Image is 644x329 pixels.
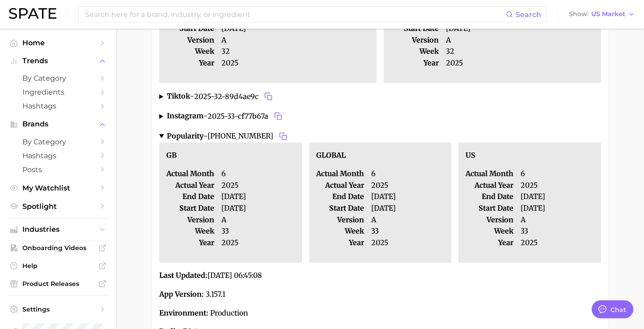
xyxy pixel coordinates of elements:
[22,138,94,146] span: by Category
[221,203,295,214] dd: [DATE]
[7,36,109,50] a: Home
[371,203,445,214] dd: [DATE]
[22,280,94,288] span: Product Releases
[446,57,594,69] dd: 2025
[521,225,594,237] dd: 33
[159,271,208,280] strong: Last Updated:
[221,237,295,249] dd: 2025
[221,168,295,180] dd: 6
[316,237,364,249] dl: year
[159,290,204,299] strong: App Version:
[166,225,214,237] dl: week
[190,92,194,101] span: -
[316,214,364,226] dl: version
[159,270,601,281] p: [DATE] 06:45:08
[7,99,109,113] a: Hashtags
[166,203,214,214] dl: start date
[371,168,445,180] dd: 6
[167,131,203,140] strong: popularity
[208,110,284,122] span: 2025-33-cf77b67a
[262,90,275,103] button: Copy 2025-32-89d4ae9c to clipboard
[22,39,94,47] span: Home
[466,225,513,237] dl: week
[521,168,594,180] dd: 6
[591,12,625,17] span: US Market
[166,191,214,203] dl: end date
[194,90,275,103] span: 2025-32-89d4ae9c
[166,168,214,180] dl: actual month
[316,180,364,191] dl: actual year
[466,151,475,160] strong: US
[7,181,109,195] a: My Watchlist
[22,262,94,270] span: Help
[371,237,445,249] dd: 2025
[166,180,214,191] dl: actual year
[272,110,284,122] button: Copy 2025-33-cf77b67a to clipboard
[22,244,94,252] span: Onboarding Videos
[22,74,94,82] span: by Category
[466,191,513,203] dl: end date
[316,151,346,160] strong: GLOBAL
[221,214,295,226] dd: a
[7,277,109,290] a: Product Releases
[22,184,94,192] span: My Watchlist
[203,131,208,140] span: -
[166,46,214,57] dl: week
[22,88,94,96] span: Ingredients
[221,35,369,46] dd: a
[221,57,369,69] dd: 2025
[203,112,208,121] span: -
[22,152,94,160] span: Hashtags
[391,57,439,69] dl: year
[221,46,369,57] dd: 32
[7,54,109,68] button: Trends
[208,130,289,143] span: [PHONE_NUMBER]
[521,180,594,191] dd: 2025
[22,120,94,128] span: Brands
[521,237,594,249] dd: 2025
[166,57,214,69] dl: year
[516,10,541,19] span: Search
[159,308,208,317] strong: Environment:
[371,225,445,237] dd: 33
[466,214,513,226] dl: version
[22,165,94,174] span: Posts
[221,191,295,203] dd: [DATE]
[166,214,214,226] dl: version
[22,57,94,65] span: Trends
[7,223,109,236] button: Industries
[166,237,214,249] dl: year
[159,130,601,143] summary: popularity-[PHONE_NUMBER]Copy 2025-33-99328535 to clipboard
[521,214,594,226] dd: a
[446,46,594,57] dd: 32
[371,191,445,203] dd: [DATE]
[22,202,94,211] span: Spotlight
[7,71,109,85] a: by Category
[22,225,94,234] span: Industries
[446,35,594,46] dd: a
[22,305,94,313] span: Settings
[84,7,506,22] input: Search here for a brand, industry, or ingredient
[7,199,109,213] a: Spotlight
[159,110,601,122] summary: instagram-2025-33-cf77b67aCopy 2025-33-cf77b67a to clipboard
[166,35,214,46] dl: version
[521,203,594,214] dd: [DATE]
[221,225,295,237] dd: 33
[391,46,439,57] dl: week
[466,168,513,180] dl: actual month
[521,191,594,203] dd: [DATE]
[166,151,177,160] strong: GB
[316,168,364,180] dl: actual month
[9,8,56,19] img: SPATE
[159,90,601,103] summary: tiktok-2025-32-89d4ae9cCopy 2025-32-89d4ae9c to clipboard
[277,130,289,143] button: Copy 2025-33-99328535 to clipboard
[7,117,109,131] button: Brands
[7,149,109,163] a: Hashtags
[167,112,203,121] strong: instagram
[316,191,364,203] dl: end date
[466,203,513,214] dl: start date
[371,180,445,191] dd: 2025
[7,135,109,149] a: by Category
[7,303,109,316] a: Settings
[159,307,601,319] p: Production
